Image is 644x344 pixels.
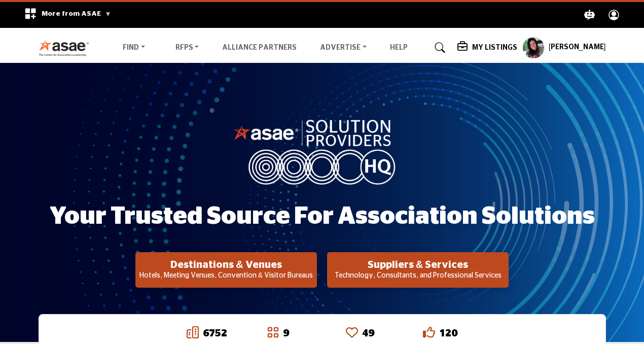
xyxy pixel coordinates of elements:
a: Advertise [313,41,374,55]
button: Show hide supplier dropdown [522,37,545,59]
h2: Destinations & Venues [138,259,314,271]
a: Alliance Partners [222,44,297,51]
h5: [PERSON_NAME] [549,43,606,53]
a: Go to Featured [267,326,279,340]
a: 9 [283,328,289,338]
a: 120 [439,328,457,338]
i: Go to Liked [423,326,435,338]
a: Search [425,40,452,56]
p: Technology, Consultants, and Professional Services [330,271,506,281]
button: Suppliers & Services Technology, Consultants, and Professional Services [327,252,509,288]
a: 49 [362,328,374,338]
div: My Listings [457,42,517,54]
h1: Your Trusted Source for Association Solutions [50,201,595,232]
img: Site Logo [39,40,95,56]
h2: Suppliers & Services [330,259,506,271]
a: Find [116,41,152,55]
span: More from ASAE [42,10,111,17]
a: Help [390,44,408,51]
a: 6752 [203,328,227,338]
p: Hotels, Meeting Venues, Convention & Visitor Bureaus [138,271,314,281]
div: More from ASAE [18,2,118,28]
a: Go to Recommended [346,326,358,340]
img: image [233,117,411,184]
h5: My Listings [472,43,517,52]
button: Destinations & Venues Hotels, Meeting Venues, Convention & Visitor Bureaus [135,252,317,288]
a: RFPs [168,41,206,55]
